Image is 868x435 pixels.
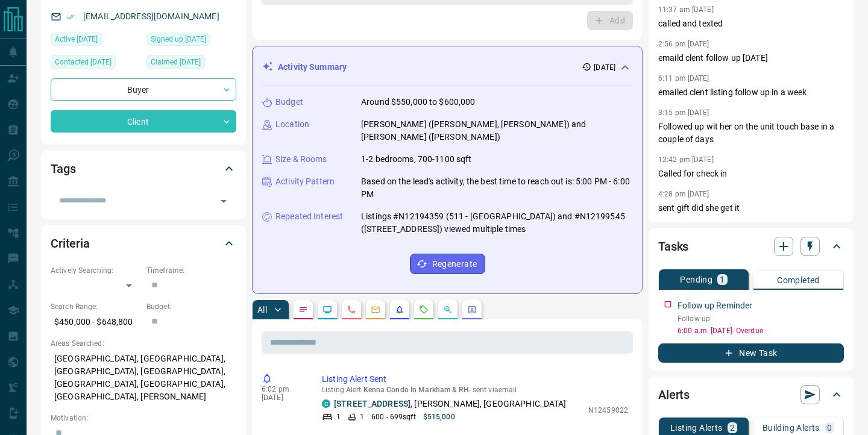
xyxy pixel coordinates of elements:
p: All [257,305,267,314]
p: Followed up wit her on the unit touch base in a couple of days [658,120,844,146]
div: Tags [51,154,236,183]
div: Alerts [658,380,844,409]
button: Open [215,193,232,210]
button: New Task [658,343,844,363]
h2: Tags [51,159,75,178]
p: Listings #N12194359 (511 - [GEOGRAPHIC_DATA]) and #N12199545 ([STREET_ADDRESS]) viewed multiple t... [361,210,632,236]
p: Search Range: [51,301,140,312]
p: 0 [827,424,832,432]
p: 1 [336,412,341,422]
p: 600 - 699 sqft [371,412,415,422]
p: 1 [720,275,725,284]
p: Activity Summary [278,61,347,74]
p: 3:15 pm [DATE] [658,108,709,117]
p: [DATE] [262,393,304,402]
p: 6:11 pm [DATE] [658,74,709,83]
div: Buyer [51,78,236,101]
p: 11:37 am [DATE] [658,5,714,14]
p: 1 [360,412,364,422]
p: 6:02 pm [262,385,304,393]
p: sent gift did she get it [658,202,844,214]
a: [EMAIL_ADDRESS][DOMAIN_NAME] [83,11,219,21]
p: Size & Rooms [275,153,327,166]
p: Budget [275,96,303,108]
p: Building Alerts [763,424,820,432]
p: $515,000 [423,412,455,422]
p: Motivation: [51,413,236,424]
p: Called for check in [658,167,844,180]
div: Criteria [51,229,236,258]
p: Listing Alerts [670,424,723,432]
p: Activity Pattern [275,175,335,188]
svg: Emails [371,305,380,315]
span: Signed up [DATE] [151,33,206,45]
p: 12:42 pm [DATE] [658,155,714,164]
a: [STREET_ADDRESS] [334,399,410,408]
div: Mon Nov 15 2021 [146,55,236,72]
p: Follow up [678,313,844,324]
span: Active [DATE] [55,33,98,45]
p: , [PERSON_NAME], [GEOGRAPHIC_DATA] [334,398,567,410]
span: Contacted [DATE] [55,56,112,68]
div: Tasks [658,232,844,261]
p: Location [275,118,309,131]
p: Timeframe: [146,265,236,276]
p: 1-2 bedrooms, 700-1100 sqft [361,153,472,166]
svg: Lead Browsing Activity [322,305,332,315]
p: Actively Searching: [51,265,140,276]
p: [GEOGRAPHIC_DATA], [GEOGRAPHIC_DATA], [GEOGRAPHIC_DATA], [GEOGRAPHIC_DATA], [GEOGRAPHIC_DATA], [G... [51,349,236,407]
svg: Requests [419,305,429,315]
svg: Calls [347,305,356,315]
p: emaild clent follow up [DATE] [658,52,844,64]
p: 2 [730,424,735,432]
p: [PERSON_NAME] ([PERSON_NAME], [PERSON_NAME]) and [PERSON_NAME] ([PERSON_NAME]) [361,118,632,143]
div: Client [51,110,236,133]
svg: Notes [298,305,308,315]
svg: Agent Actions [467,305,477,315]
p: Follow up Reminder [678,299,752,312]
p: Areas Searched: [51,338,236,349]
p: 6:00 a.m. [DATE] - Overdue [678,325,844,336]
svg: Listing Alerts [395,305,404,315]
p: Listing Alert Sent [322,373,628,386]
p: N12459022 [588,405,628,416]
svg: Email Verified [66,13,75,21]
div: Sat Jun 07 2025 [51,33,140,49]
h2: Criteria [51,234,90,253]
span: Claimed [DATE] [151,56,201,68]
svg: Opportunities [443,305,453,315]
span: Kenna Condo In Markham & RH [363,386,469,394]
p: 4:28 pm [DATE] [658,190,709,198]
p: Budget: [146,301,236,312]
div: Activity Summary[DATE] [262,56,632,78]
p: Listing Alert : - sent via email [322,386,628,394]
p: Completed [777,276,820,284]
p: $450,000 - $648,800 [51,312,140,332]
h2: Tasks [658,237,688,256]
p: Pending [680,275,712,284]
p: [DATE] [594,62,615,73]
div: Mon Nov 15 2021 [146,33,236,49]
div: condos.ca [322,399,330,408]
p: emailed clent listing follow up in a week [658,86,844,99]
button: Regenerate [410,254,485,274]
h2: Alerts [658,385,690,404]
p: called and texted [658,17,844,30]
p: Repeated Interest [275,210,343,223]
p: Around $550,000 to $600,000 [361,96,476,108]
p: Based on the lead's activity, the best time to reach out is: 5:00 PM - 6:00 PM [361,175,632,201]
div: Wed Dec 01 2021 [51,55,140,72]
p: 2:56 pm [DATE] [658,40,709,48]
